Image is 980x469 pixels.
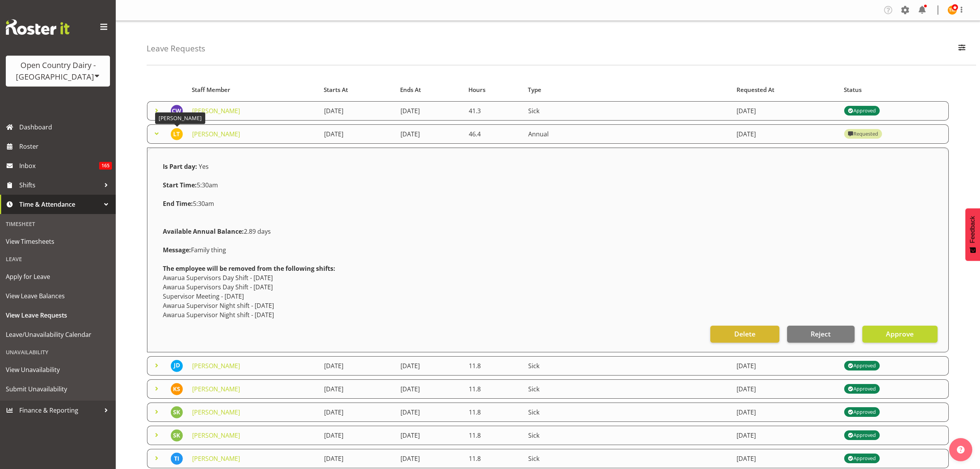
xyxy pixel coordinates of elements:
td: Sick [524,449,732,468]
td: [DATE] [319,379,396,399]
div: Leave [2,251,114,267]
a: [PERSON_NAME] [192,362,240,370]
span: Requested At [737,85,774,94]
button: Filter Employees [954,40,970,57]
a: [PERSON_NAME] [192,385,240,393]
td: [DATE] [396,124,464,144]
span: Reject [811,329,831,339]
span: 165 [99,162,112,170]
span: Finance & Reporting [19,404,100,416]
div: Timesheet [2,216,114,232]
img: tim-magness10922.jpg [948,5,957,15]
td: [DATE] [319,426,396,445]
span: Inbox [19,160,99,172]
div: Unavailability [2,344,114,360]
td: [DATE] [319,124,396,144]
a: Leave/Unavailability Calendar [2,325,114,344]
div: Requested [848,129,878,139]
td: [DATE] [319,356,396,376]
td: [DATE] [732,101,840,121]
a: [PERSON_NAME] [192,454,240,463]
img: help-xxl-2.png [957,446,965,454]
span: Roster [19,141,112,152]
a: Submit Unavailability [2,379,114,399]
span: Awarua Supervisor Night shift - [DATE] [163,301,274,310]
img: john-dalton7431.jpg [171,360,183,372]
span: View Leave Balances [6,290,110,302]
span: View Timesheets [6,236,110,247]
td: [DATE] [396,403,464,422]
a: View Unavailability [2,360,114,379]
div: Approved [848,408,876,417]
td: 11.8 [464,356,524,376]
a: [PERSON_NAME] [192,130,240,138]
td: [DATE] [732,356,840,376]
span: Ends At [400,85,421,94]
span: Leave/Unavailability Calendar [6,329,110,340]
button: Approve [862,326,938,343]
td: 46.4 [464,124,524,144]
td: 41.3 [464,101,524,121]
span: View Unavailability [6,364,110,376]
td: 11.8 [464,449,524,468]
img: steffan-kennard9760.jpg [171,406,183,418]
span: 5:30am [163,199,214,208]
span: Type [528,85,541,94]
td: [DATE] [396,449,464,468]
img: leona-turner7509.jpg [171,128,183,140]
a: View Leave Balances [2,286,114,306]
td: [DATE] [732,426,840,445]
h4: Leave Requests [147,44,205,53]
td: Sick [524,356,732,376]
img: tama-irvine10093.jpg [171,452,183,465]
button: Reject [787,326,855,343]
span: Apply for Leave [6,271,110,282]
span: Dashboard [19,121,112,133]
div: Approved [848,106,876,116]
a: View Leave Requests [2,306,114,325]
td: 11.8 [464,379,524,399]
img: kevin-stuck7439.jpg [171,383,183,395]
div: Approved [848,431,876,440]
div: Family thing [158,241,938,259]
span: Feedback [969,216,976,243]
td: Sick [524,426,732,445]
td: [DATE] [396,101,464,121]
td: [DATE] [396,426,464,445]
span: 5:30am [163,181,218,189]
div: Approved [848,454,876,463]
div: Approved [848,384,876,394]
td: [DATE] [319,449,396,468]
td: Sick [524,101,732,121]
strong: Start Time: [163,181,197,189]
div: Approved [848,361,876,370]
td: [DATE] [396,379,464,399]
strong: The employee will be removed from the following shifts: [163,264,335,273]
span: Status [844,85,862,94]
span: Delete [734,329,755,339]
span: Yes [199,162,209,171]
a: [PERSON_NAME] [192,408,240,416]
a: View Timesheets [2,232,114,251]
div: 2.89 days [158,222,938,241]
strong: End Time: [163,199,193,208]
a: [PERSON_NAME] [192,107,240,115]
button: Feedback - Show survey [965,208,980,261]
span: Submit Unavailability [6,383,110,395]
img: steffan-kennard9760.jpg [171,429,183,442]
div: Open Country Dairy - [GEOGRAPHIC_DATA] [14,59,102,83]
span: Awarua Supervisors Day Shift - [DATE] [163,274,273,282]
span: Shifts [19,179,100,191]
strong: Message: [163,246,191,254]
td: Sick [524,379,732,399]
td: 11.8 [464,403,524,422]
span: Approve [886,329,914,339]
a: [PERSON_NAME] [192,431,240,440]
span: Staff Member [192,85,230,94]
span: Starts At [324,85,348,94]
span: Time & Attendance [19,199,100,210]
span: Supervisor Meeting - [DATE] [163,292,244,301]
td: Annual [524,124,732,144]
td: [DATE] [319,403,396,422]
span: View Leave Requests [6,309,110,321]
